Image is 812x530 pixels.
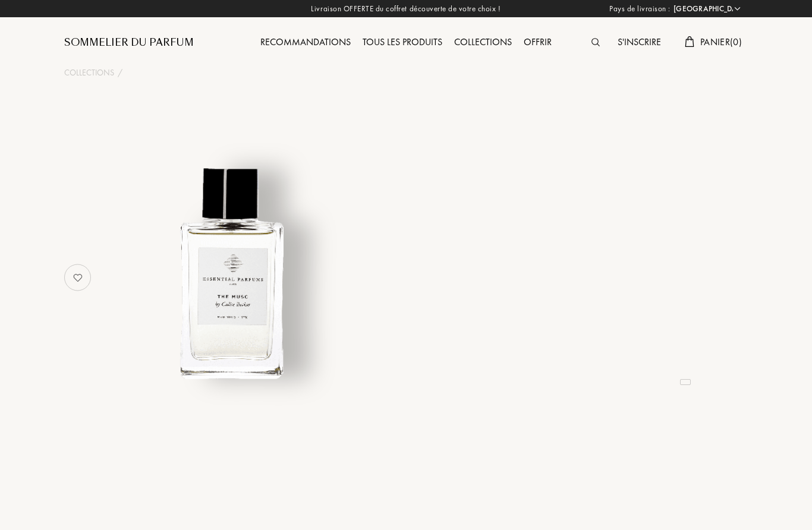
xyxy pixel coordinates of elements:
a: Offrir [518,36,558,48]
a: Collections [448,36,518,48]
img: search_icn.svg [591,38,600,46]
a: Collections [64,67,114,79]
img: no_like_p.png [66,266,90,289]
div: / [118,67,122,79]
div: Tous les produits [357,35,448,51]
div: Recommandations [254,35,357,51]
a: S'inscrire [612,36,667,48]
a: Sommelier du Parfum [64,36,194,50]
a: Recommandations [254,36,357,48]
img: undefined undefined [114,151,355,392]
div: Collections [448,35,518,51]
span: Panier ( 0 ) [700,36,742,48]
div: S'inscrire [612,35,667,51]
img: cart.svg [685,36,694,47]
a: Tous les produits [357,36,448,48]
span: Pays de livraison : [609,3,671,15]
div: Offrir [518,35,558,51]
